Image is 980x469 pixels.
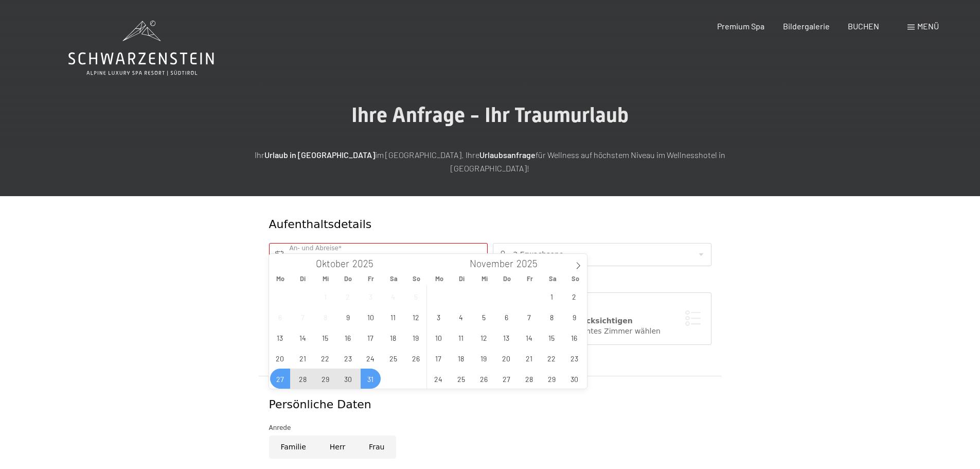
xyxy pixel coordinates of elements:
[406,286,426,306] span: Oktober 5, 2025
[383,286,403,306] span: Oktober 4, 2025
[269,275,292,282] span: Mo
[474,369,494,389] span: November 26, 2025
[564,307,584,327] span: November 9, 2025
[848,21,879,31] a: BUCHEN
[564,327,584,348] span: November 16, 2025
[338,286,358,306] span: Oktober 2, 2025
[361,286,381,306] span: Oktober 3, 2025
[564,275,586,282] span: So
[338,307,358,327] span: Oktober 9, 2025
[314,275,337,282] span: Mi
[338,369,358,389] span: Oktober 30, 2025
[451,275,473,282] span: Di
[293,369,313,389] span: Oktober 28, 2025
[542,286,562,306] span: November 1, 2025
[315,307,335,327] span: Oktober 8, 2025
[269,423,711,433] div: Anrede
[406,307,426,327] span: Oktober 12, 2025
[338,348,358,368] span: Oktober 23, 2025
[496,275,519,282] span: Do
[564,369,584,389] span: November 30, 2025
[519,307,539,327] span: November 7, 2025
[337,275,360,282] span: Do
[293,307,313,327] span: Oktober 7, 2025
[405,275,427,282] span: So
[473,275,496,282] span: Mi
[479,150,536,160] strong: Urlaubsanfrage
[382,275,405,282] span: Sa
[361,369,381,389] span: Oktober 31, 2025
[717,21,764,31] a: Premium Spa
[519,348,539,368] span: November 21, 2025
[496,348,516,368] span: November 20, 2025
[270,327,290,348] span: Oktober 13, 2025
[315,348,335,368] span: Oktober 22, 2025
[496,307,516,327] span: November 6, 2025
[383,307,403,327] span: Oktober 11, 2025
[269,217,637,233] div: Aufenthaltsdetails
[316,259,349,269] span: Oktober
[315,327,335,348] span: Oktober 15, 2025
[270,348,290,368] span: Oktober 20, 2025
[504,316,701,326] div: Zimmerwunsch berücksichtigen
[429,369,449,389] span: November 24, 2025
[351,103,629,127] span: Ihre Anfrage - Ihr Traumurlaub
[293,327,313,348] span: Oktober 14, 2025
[429,327,449,348] span: November 10, 2025
[406,327,426,348] span: Oktober 19, 2025
[429,348,449,368] span: November 17, 2025
[349,257,383,269] input: Year
[519,275,541,282] span: Fr
[264,150,375,160] strong: Urlaub in [GEOGRAPHIC_DATA]
[496,369,516,389] span: November 27, 2025
[564,286,584,306] span: November 2, 2025
[451,307,471,327] span: November 4, 2025
[315,369,335,389] span: Oktober 29, 2025
[361,348,381,368] span: Oktober 24, 2025
[292,275,314,282] span: Di
[338,327,358,348] span: Oktober 16, 2025
[451,348,471,368] span: November 18, 2025
[519,327,539,348] span: November 14, 2025
[361,307,381,327] span: Oktober 10, 2025
[470,259,513,269] span: November
[429,307,449,327] span: November 3, 2025
[360,275,382,282] span: Fr
[428,275,451,282] span: Mo
[315,286,335,306] span: Oktober 1, 2025
[541,275,564,282] span: Sa
[542,369,562,389] span: November 29, 2025
[474,307,494,327] span: November 5, 2025
[542,307,562,327] span: November 8, 2025
[293,348,313,368] span: Oktober 21, 2025
[270,307,290,327] span: Oktober 6, 2025
[519,369,539,389] span: November 28, 2025
[383,348,403,368] span: Oktober 25, 2025
[361,327,381,348] span: Oktober 17, 2025
[269,397,711,413] div: Persönliche Daten
[917,21,939,31] span: Menü
[406,348,426,368] span: Oktober 26, 2025
[542,327,562,348] span: November 15, 2025
[383,327,403,348] span: Oktober 18, 2025
[496,327,516,348] span: November 13, 2025
[564,348,584,368] span: November 23, 2025
[504,326,701,337] div: Ich möchte ein bestimmtes Zimmer wählen
[513,257,547,269] input: Year
[474,327,494,348] span: November 12, 2025
[474,348,494,368] span: November 19, 2025
[451,327,471,348] span: November 11, 2025
[233,148,747,175] p: Ihr im [GEOGRAPHIC_DATA]. Ihre für Wellness auf höchstem Niveau im Wellnesshotel in [GEOGRAPHIC_D...
[451,369,471,389] span: November 25, 2025
[783,21,830,31] a: Bildergalerie
[542,348,562,368] span: November 22, 2025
